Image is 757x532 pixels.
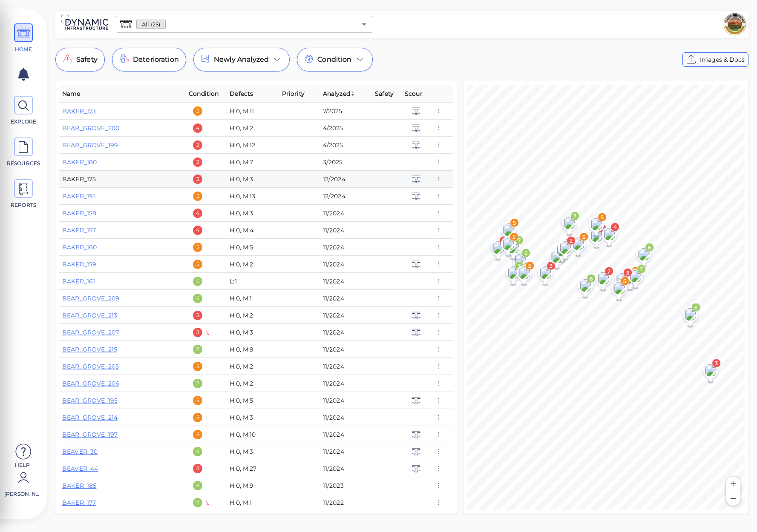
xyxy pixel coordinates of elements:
div: 11/2022 [323,498,368,507]
a: BEAVER_44 [62,465,98,472]
button: Zoom out [726,491,740,506]
div: 11/2024 [323,362,368,371]
div: H:0, M:9 [230,481,275,490]
div: 2 [193,140,202,150]
span: All (25) [137,20,165,29]
text: 3 [714,360,718,366]
button: Zoom in [726,477,740,491]
text: 6 [590,275,593,282]
text: 7 [640,266,643,272]
span: [PERSON_NAME] [4,490,40,498]
a: BEAR_GROVE_195 [62,397,118,404]
div: 7 [193,379,202,388]
div: 5 [193,192,202,201]
div: 11/2024 [323,430,368,439]
a: BAKER_157 [62,226,96,234]
a: BEAR_GROVE_206 [62,380,119,387]
iframe: Chat [721,494,751,526]
div: 5 [193,362,202,371]
div: H:0, M:2 [230,260,275,269]
div: H:0, M:3 [230,413,275,422]
div: 12/2024 [323,192,368,200]
span: Priority [282,89,305,99]
button: Images & Docs [682,52,748,67]
span: Name [62,89,81,99]
a: BEAR_GROVE_213 [62,312,117,319]
div: 7 [193,498,202,507]
text: 5 [528,263,531,269]
div: 3 [193,328,202,337]
div: H:0, M:11 [230,107,275,115]
a: BAKER_159 [62,260,96,268]
div: H:0, M:12 [230,141,275,149]
a: BAKER_175 [62,175,96,183]
span: Scour [405,89,423,99]
div: 6 [193,481,202,490]
div: 11/2024 [323,447,368,456]
div: 2 [193,157,202,167]
div: 4/2025 [323,141,368,149]
span: Help [4,461,40,468]
text: 5 [600,214,604,220]
a: REPORTS [4,179,43,209]
div: H:0, M:3 [230,447,275,456]
span: Images & Docs [700,54,745,65]
div: 11/2024 [323,243,368,252]
span: Safety [76,54,98,65]
text: 2 [607,268,610,275]
div: 12/2024 [323,175,368,183]
div: 3/2025 [323,158,368,166]
div: 11/2024 [323,413,368,422]
div: 11/2024 [323,311,368,320]
a: BAKER_180 [62,158,97,166]
div: 11/2023 [323,481,368,490]
a: HOME [4,23,43,53]
a: BEAR_GROVE_200 [62,124,119,132]
div: H:0, M:2 [230,362,275,371]
text: 5 [623,278,626,284]
div: 11/2024 [323,226,368,235]
a: EXPLORE [4,96,43,126]
a: BEAR_GROVE_197 [62,431,118,438]
div: 7/2025 [323,107,368,115]
a: BAKER_173 [62,107,96,115]
span: HOME [6,46,42,53]
span: EXPLORE [6,118,42,126]
a: BEAVER_30 [62,448,98,455]
span: Defects [230,89,253,99]
div: 7 [193,345,202,354]
div: H:0, M:5 [230,243,275,252]
div: H:0, M:3 [230,328,275,337]
text: 6 [694,304,698,311]
div: 4 [193,209,202,218]
span: Analyzed [323,89,355,99]
div: 3 [193,311,202,320]
span: RESOURCES [6,160,42,167]
div: 6 [193,277,202,286]
a: BAKER_158 [62,209,96,217]
div: 5 [193,413,202,422]
div: H:0, M:7 [230,158,275,166]
div: H:0, M:2 [230,124,275,132]
div: 11/2024 [323,260,368,269]
a: BEAR_GROVE_214 [62,414,118,421]
div: 11/2024 [323,328,368,337]
a: RESOURCES [4,137,43,167]
div: 5 [193,396,202,405]
div: H:0, M:3 [230,209,275,217]
a: BAKER_185 [62,482,96,489]
div: 5 [193,260,202,269]
text: 5 [512,220,516,226]
div: H:0, M:9 [230,345,275,354]
span: Condition [317,54,351,65]
div: H:0, M:2 [230,379,275,388]
div: H:0, M:5 [230,396,275,405]
div: 11/2024 [323,209,368,217]
a: BEAR_GROVE_207 [62,329,119,336]
div: 3 [193,464,202,473]
text: 6 [648,244,651,251]
div: H:0, M:4 [230,226,275,235]
div: 11/2024 [323,464,368,473]
text: 5 [512,234,515,240]
a: BEAR_GROVE_209 [62,295,119,302]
